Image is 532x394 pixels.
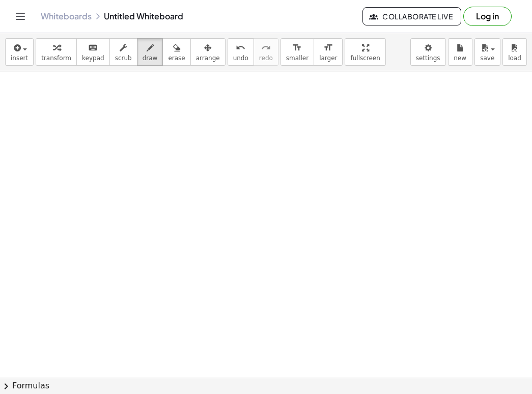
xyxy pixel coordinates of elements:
[11,55,28,62] span: insert
[410,38,446,66] button: settings
[82,55,104,62] span: keypad
[448,38,472,66] button: new
[168,55,185,62] span: erase
[362,7,461,25] button: Collaborate Live
[261,42,271,54] i: redo
[314,38,343,66] button: format_sizelarger
[41,55,71,62] span: transform
[508,55,521,62] span: load
[162,38,190,66] button: erase
[319,55,337,62] span: larger
[196,55,220,62] span: arrange
[350,55,380,62] span: fullscreen
[137,38,163,66] button: draw
[41,11,92,21] a: Whiteboards
[190,38,226,66] button: arrange
[76,38,110,66] button: keyboardkeypad
[480,55,494,62] span: save
[463,7,512,26] button: Log in
[502,38,527,66] button: load
[143,55,158,62] span: draw
[254,38,278,66] button: redoredo
[236,42,245,54] i: undo
[5,38,34,66] button: insert
[474,38,500,66] button: save
[233,55,248,62] span: undo
[292,42,302,54] i: format_size
[12,8,29,24] button: Toggle navigation
[228,38,254,66] button: undoundo
[259,55,273,62] span: redo
[454,55,466,62] span: new
[281,38,314,66] button: format_sizesmaller
[109,38,137,66] button: scrub
[115,55,132,62] span: scrub
[36,38,77,66] button: transform
[323,42,333,54] i: format_size
[416,55,440,62] span: settings
[371,12,453,21] span: Collaborate Live
[286,55,309,62] span: smaller
[88,42,98,54] i: keyboard
[345,38,385,66] button: fullscreen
